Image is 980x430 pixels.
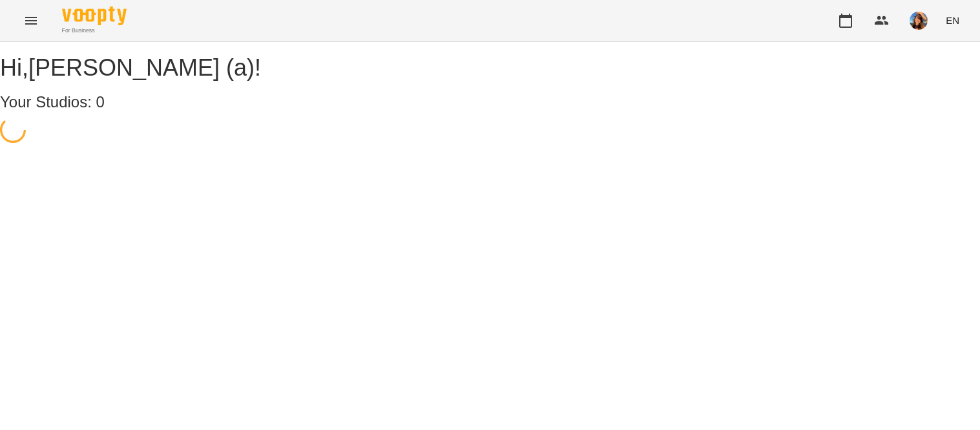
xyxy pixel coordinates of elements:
img: a3cfe7ef423bcf5e9dc77126c78d7dbf.jpg [910,12,928,30]
img: Voopty Logo [62,6,127,25]
button: Menu [16,5,47,36]
button: EN [941,8,964,32]
span: For Business [62,27,127,35]
span: 0 [96,93,105,111]
span: EN [946,14,959,27]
